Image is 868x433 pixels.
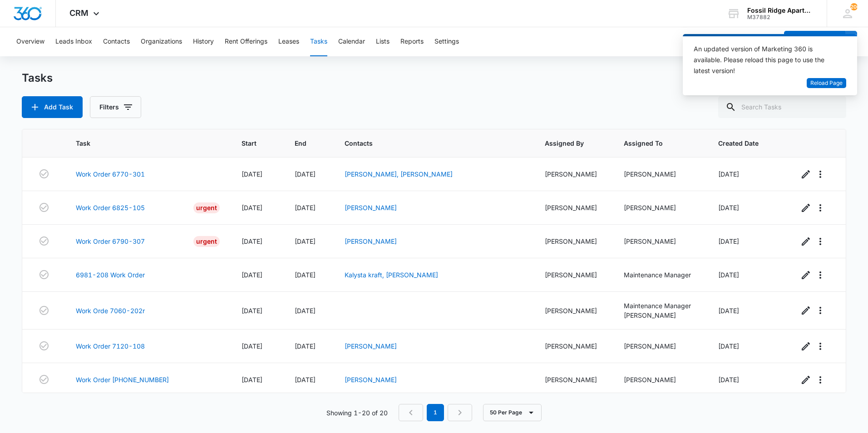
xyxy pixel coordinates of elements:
button: Add Task [22,96,83,118]
a: [PERSON_NAME] [345,342,397,350]
span: Task [76,138,207,148]
span: [DATE] [718,271,739,279]
span: 206 [850,3,858,10]
a: Work Order 6770-301 [76,169,145,179]
div: Urgent [193,236,220,247]
span: [DATE] [295,307,316,315]
button: Add Contact [784,31,845,53]
span: [DATE] [242,376,262,384]
div: [PERSON_NAME] [624,341,697,351]
button: Settings [434,27,459,56]
span: [DATE] [242,342,262,350]
a: 6981-208 Work Order [76,270,145,280]
div: [PERSON_NAME] [545,270,602,280]
span: Reload Page [810,79,843,88]
span: [DATE] [718,307,739,315]
button: Leases [278,27,299,56]
button: Filters [90,96,141,118]
a: Work Order 7120-108 [76,341,145,351]
span: [DATE] [718,204,739,212]
div: account name [747,7,814,14]
span: [DATE] [295,204,316,212]
span: [DATE] [718,342,739,350]
span: [DATE] [295,342,316,350]
div: [PERSON_NAME] [545,306,602,315]
span: [DATE] [295,376,316,384]
div: Maintenance Manager [624,301,697,310]
div: Maintenance Manager [624,270,697,280]
span: [DATE] [242,307,262,315]
span: [DATE] [718,237,739,245]
div: An updated version of Marketing 360 is available. Please reload this page to use the latest version! [694,44,835,76]
span: [DATE] [718,376,739,384]
span: [DATE] [295,170,316,178]
a: Work Order 6825-105 [76,203,145,212]
button: Tasks [310,27,327,56]
span: Assigned To [624,138,684,148]
button: Calendar [338,27,365,56]
a: Work Order 6790-307 [76,236,145,246]
div: [PERSON_NAME] [545,341,602,351]
span: CRM [69,8,89,18]
span: End [295,138,310,148]
button: 50 Per Page [483,404,542,421]
button: Reload Page [807,78,846,89]
button: Organizations [141,27,182,56]
div: [PERSON_NAME] [545,203,602,212]
button: Overview [16,27,44,56]
a: Kalysta kraft, [PERSON_NAME] [345,271,438,279]
div: [PERSON_NAME] [624,169,697,179]
button: History [193,27,214,56]
em: 1 [427,404,444,421]
div: [PERSON_NAME] [545,236,602,246]
button: Lists [376,27,390,56]
div: [PERSON_NAME] [624,236,697,246]
p: Showing 1-20 of 20 [326,408,388,418]
button: Rent Offerings [225,27,267,56]
span: [DATE] [295,237,316,245]
span: [DATE] [295,271,316,279]
div: [PERSON_NAME] [624,203,697,212]
span: [DATE] [242,170,262,178]
input: Search Tasks [718,96,846,118]
div: Urgent [193,202,220,213]
span: [DATE] [242,271,262,279]
a: Work Orde 7060-202r [76,306,145,315]
a: [PERSON_NAME] [345,376,397,384]
a: Work Order [PHONE_NUMBER] [76,375,169,384]
span: Assigned By [545,138,589,148]
span: [DATE] [242,237,262,245]
span: Start [242,138,260,148]
nav: Pagination [399,404,472,421]
span: Contacts [345,138,510,148]
span: [DATE] [718,170,739,178]
button: Leads Inbox [55,27,92,56]
a: [PERSON_NAME] [345,204,397,212]
span: Created Date [718,138,764,148]
div: [PERSON_NAME] [545,375,602,384]
a: [PERSON_NAME], [PERSON_NAME] [345,170,453,178]
div: [PERSON_NAME] [624,375,697,384]
span: [DATE] [242,204,262,212]
div: [PERSON_NAME] [624,310,697,320]
h1: Tasks [22,71,53,85]
a: [PERSON_NAME] [345,237,397,245]
div: account id [747,14,814,20]
button: Contacts [103,27,130,56]
div: [PERSON_NAME] [545,169,602,179]
button: Reports [400,27,424,56]
div: notifications count [850,3,858,10]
